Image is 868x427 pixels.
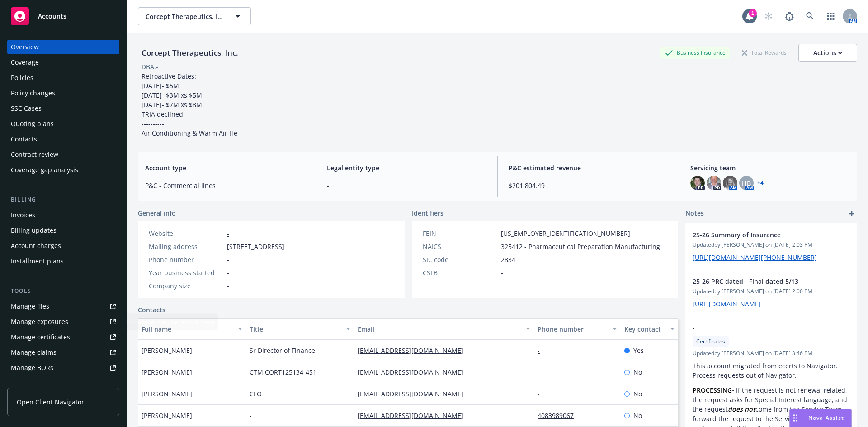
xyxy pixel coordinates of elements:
[728,405,755,413] em: does not
[759,7,778,25] a: Start snowing
[142,367,192,377] span: [PERSON_NAME]
[7,4,119,29] a: Accounts
[7,163,119,177] a: Coverage gap analysis
[11,147,58,162] div: Contract review
[138,305,165,314] a: Contacts
[145,181,305,190] span: P&C - Commercial lines
[633,389,642,399] span: No
[633,346,644,355] span: Yes
[813,44,842,61] div: Actions
[690,163,850,173] span: Servicing team
[11,254,64,268] div: Installment plans
[358,346,471,355] a: [EMAIL_ADDRESS][DOMAIN_NAME]
[501,229,630,238] span: [US_EMPLOYER_IDENTIFICATION_NUMBER]
[780,7,798,25] a: Report a Bug
[808,414,844,422] span: Nova Assist
[142,72,237,137] span: Retroactive Dates: [DATE]- $5M [DATE]- $3M xs $5M [DATE]- $7M xs $8M TRIA declined ---------- Air...
[423,229,497,238] div: FEIN
[685,208,704,219] span: Notes
[11,117,54,131] div: Quoting plans
[7,40,119,54] a: Overview
[38,13,66,20] span: Accounts
[11,345,57,360] div: Manage claims
[501,268,503,277] span: -
[227,281,229,291] span: -
[227,268,229,277] span: -
[138,7,251,25] button: Corcept Therapeutics, Inc.
[11,101,42,116] div: SSC Cases
[693,323,826,333] span: -
[7,86,119,100] a: Policy changes
[685,269,857,316] div: 25-26 PRC dated - Final dated 5/13Updatedby [PERSON_NAME] on [DATE] 2:00 PM[URL][DOMAIN_NAME]
[17,397,84,407] span: Open Client Navigator
[11,208,35,222] div: Invoices
[142,411,192,420] span: [PERSON_NAME]
[7,223,119,238] a: Billing updates
[149,255,223,264] div: Phone number
[7,330,119,344] a: Manage certificates
[358,324,520,334] div: Email
[11,299,49,314] div: Manage files
[749,9,757,17] div: 1
[757,180,764,186] a: +4
[501,242,660,251] span: 325412 - Pharmaceutical Preparation Manufacturing
[7,208,119,222] a: Invoices
[327,181,486,190] span: -
[7,132,119,146] a: Contacts
[423,242,497,251] div: NAICS
[707,176,721,190] img: photo
[7,299,119,314] a: Manage files
[142,62,158,71] div: DBA: -
[11,223,57,238] div: Billing updates
[11,86,55,100] div: Policy changes
[633,411,642,420] span: No
[250,411,252,420] span: -
[327,163,486,173] span: Legal entity type
[790,409,801,427] div: Drag to move
[250,324,340,334] div: Title
[723,176,737,190] img: photo
[7,254,119,268] a: Installment plans
[246,318,354,340] button: Title
[693,386,732,394] strong: PROCESSING
[789,409,852,427] button: Nova Assist
[227,229,229,238] a: -
[145,163,305,173] span: Account type
[138,208,176,218] span: General info
[742,178,751,188] span: HB
[142,346,192,355] span: [PERSON_NAME]
[149,268,223,277] div: Year business started
[693,230,826,239] span: 25-26 Summary of Insurance
[423,268,497,277] div: CSLB
[534,318,620,340] button: Phone number
[358,389,471,398] a: [EMAIL_ADDRESS][DOMAIN_NAME]
[138,47,242,59] div: Corcept Therapeutics, Inc.
[7,101,119,116] a: SSC Cases
[633,367,642,377] span: No
[11,132,37,146] div: Contacts
[423,255,497,264] div: SIC code
[250,367,316,377] span: CTM CORT125134-451
[621,318,678,340] button: Key contact
[7,361,119,375] a: Manage BORs
[693,241,850,249] span: Updated by [PERSON_NAME] on [DATE] 2:03 PM
[149,281,223,291] div: Company size
[7,314,119,329] span: Manage exposures
[11,163,78,177] div: Coverage gap analysis
[11,330,70,344] div: Manage certificates
[354,318,534,340] button: Email
[685,223,857,269] div: 25-26 Summary of InsuranceUpdatedby [PERSON_NAME] on [DATE] 2:03 PM[URL][DOMAIN_NAME][PHONE_NUMBER]
[509,163,668,173] span: P&C estimated revenue
[693,253,817,262] a: [URL][DOMAIN_NAME][PHONE_NUMBER]
[7,239,119,253] a: Account charges
[11,40,39,54] div: Overview
[693,277,826,286] span: 25-26 PRC dated - Final dated 5/13
[146,12,224,21] span: Corcept Therapeutics, Inc.
[7,345,119,360] a: Manage claims
[624,324,665,334] div: Key contact
[7,376,119,390] a: Summary of insurance
[11,376,80,390] div: Summary of insurance
[737,47,791,58] div: Total Rewards
[538,368,547,376] a: -
[412,208,443,218] span: Identifiers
